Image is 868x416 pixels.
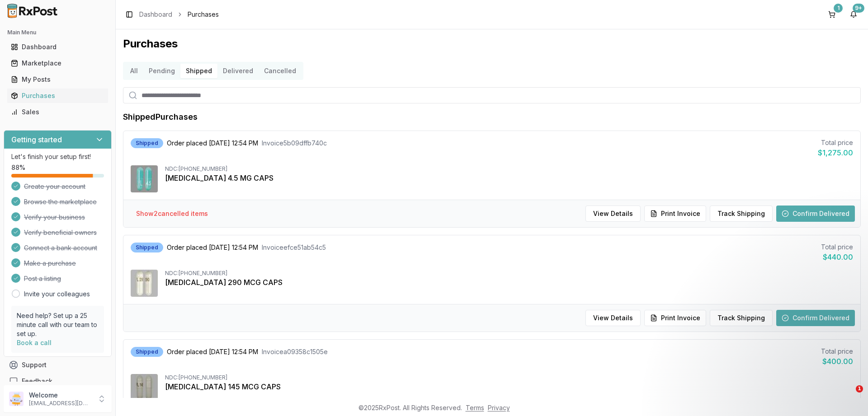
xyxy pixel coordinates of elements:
div: [MEDICAL_DATA] 145 MCG CAPS [165,381,853,392]
button: Show2cancelled items [129,206,215,222]
span: Verify beneficial owners [24,228,97,237]
div: Dashboard [11,42,104,51]
p: Let's finish your setup first! [11,152,104,161]
img: RxPost Logo [4,4,61,18]
button: Confirm Delivered [776,310,855,326]
button: My Posts [4,72,112,87]
h3: Getting started [11,134,62,145]
div: NDC: [PHONE_NUMBER] [165,165,853,173]
span: Feedback [22,377,52,386]
a: Sales [7,104,108,120]
button: Support [4,357,112,373]
button: Print Invoice [644,310,706,326]
button: Feedback [4,373,112,389]
button: Dashboard [4,40,112,54]
span: Invoice 5b09dffb740c [262,139,327,148]
a: Book a call [17,339,52,346]
div: Marketplace [11,59,104,68]
div: Purchases [11,91,104,100]
img: User avatar [9,392,24,406]
button: Cancelled [259,64,302,78]
a: Marketplace [7,55,108,71]
button: Shipped [180,64,217,78]
img: Vraylar 4.5 MG CAPS [131,165,158,192]
span: Verify your business [24,213,85,222]
div: Sales [11,108,104,117]
button: Sales [4,105,112,119]
p: Welcome [29,391,92,400]
button: Purchases [4,89,112,103]
button: 9+ [846,7,861,22]
a: Purchases [7,88,108,104]
div: 1 [834,4,843,13]
span: 88 % [11,163,25,172]
div: $440.00 [821,252,853,262]
img: Linzess 290 MCG CAPS [131,270,158,297]
span: Browse the marketplace [24,197,97,206]
span: Order placed [DATE] 12:54 PM [167,243,258,252]
div: Shipped [131,138,163,148]
button: Delivered [217,64,259,78]
div: [MEDICAL_DATA] 4.5 MG CAPS [165,173,853,183]
div: Total price [821,243,853,252]
a: My Posts [7,71,108,88]
button: View Details [585,206,641,222]
button: 1 [825,7,839,22]
button: View Details [585,310,641,326]
h2: Main Menu [7,29,108,36]
span: Make a purchase [24,259,76,268]
a: Dashboard [7,39,108,55]
div: NDC: [PHONE_NUMBER] [165,270,853,277]
span: Connect a bank account [24,243,97,252]
button: Print Invoice [644,206,706,222]
button: Pending [143,64,180,78]
div: My Posts [11,75,104,84]
button: Track Shipping [710,206,773,222]
div: $1,275.00 [818,147,853,158]
p: [EMAIL_ADDRESS][DOMAIN_NAME] [29,400,92,407]
h1: Shipped Purchases [123,111,198,123]
span: Create your account [24,182,85,191]
span: Order placed [DATE] 12:54 PM [167,347,258,356]
div: Total price [818,138,853,147]
span: Invoice a09358c1505e [262,347,328,356]
div: NDC: [PHONE_NUMBER] [165,374,853,381]
span: Order placed [DATE] 12:54 PM [167,139,258,148]
a: Privacy [488,404,510,411]
iframe: Intercom live chat [837,385,859,407]
div: 9+ [853,4,864,13]
span: Post a listing [24,274,61,283]
button: Track Shipping [710,310,773,326]
button: All [125,64,143,78]
a: Terms [466,404,484,411]
span: 1 [856,385,863,393]
a: Dashboard [139,10,172,19]
div: [MEDICAL_DATA] 290 MCG CAPS [165,277,853,288]
p: Need help? Set up a 25 minute call with our team to set up. [17,311,99,338]
span: Invoice efce51ab54c5 [262,243,326,252]
a: Invite your colleagues [24,290,90,299]
img: Linzess 145 MCG CAPS [131,374,158,401]
h1: Purchases [123,37,861,51]
div: Shipped [131,347,163,357]
button: Marketplace [4,56,112,70]
button: Confirm Delivered [776,206,855,222]
span: Purchases [188,10,219,19]
div: Shipped [131,243,163,252]
nav: breadcrumb [139,10,219,19]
